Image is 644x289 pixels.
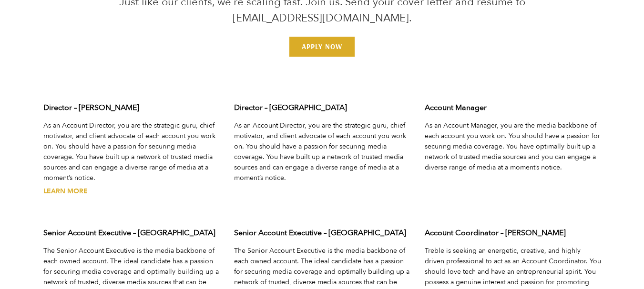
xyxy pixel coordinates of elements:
h3: Account Manager [425,102,601,113]
p: As an Account Director, you are the strategic guru, chief motivator, and client advocate of each ... [43,120,220,183]
a: Email us at jointheteam@treblepr.com [289,37,355,57]
a: Director – Austin [43,187,88,196]
h3: Director – [GEOGRAPHIC_DATA] [234,102,410,113]
h3: Director – [PERSON_NAME] [43,102,220,113]
h3: Senior Account Executive – [GEOGRAPHIC_DATA] [234,228,410,238]
p: As an Account Director, you are the strategic guru, chief motivator, and client advocate of each ... [234,120,410,183]
h3: Senior Account Executive – [GEOGRAPHIC_DATA] [43,228,220,238]
h3: Account Coordinator – [PERSON_NAME] [425,228,601,238]
p: As an Account Manager, you are the media backbone of each account you work on. You should have a ... [425,120,601,173]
